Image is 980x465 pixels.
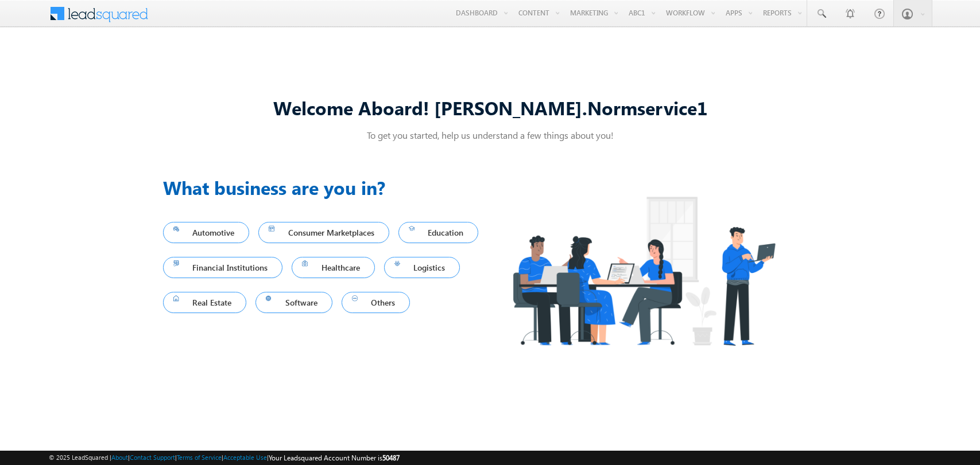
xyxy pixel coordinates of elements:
[111,454,128,461] a: About
[490,174,797,368] img: Industry.png
[269,225,379,240] span: Consumer Marketplaces
[173,260,273,275] span: Financial Institutions
[302,260,365,275] span: Healthcare
[269,454,400,462] span: Your Leadsquared Account Number is
[173,225,239,240] span: Automotive
[352,295,400,310] span: Others
[177,454,222,461] a: Terms of Service
[223,454,267,461] a: Acceptable Use
[394,260,450,275] span: Logistics
[163,95,818,120] div: Welcome Aboard! [PERSON_NAME].Normservice1
[266,295,322,310] span: Software
[163,129,818,141] p: To get you started, help us understand a few things about you!
[382,454,400,462] span: 50487
[163,174,490,201] h3: What business are you in?
[130,454,175,461] a: Contact Support
[409,225,468,240] span: Education
[173,295,237,310] span: Real Estate
[49,452,400,463] span: © 2025 LeadSquared | | | | |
